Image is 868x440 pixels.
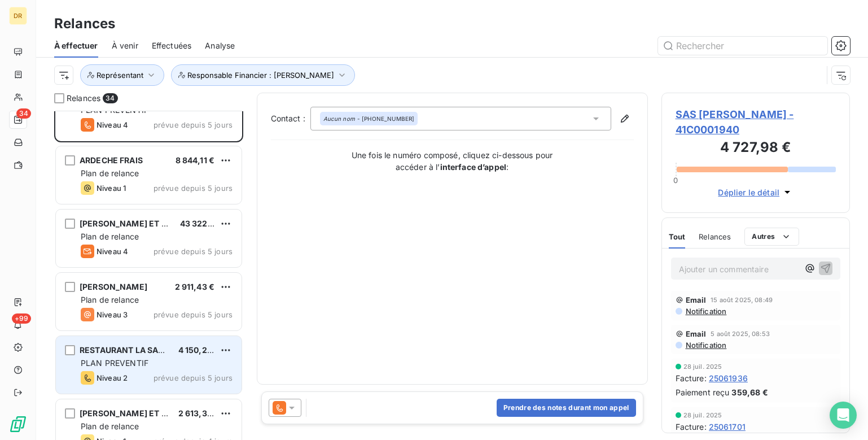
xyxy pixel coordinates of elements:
span: prévue depuis 5 jours [154,184,233,193]
span: +99 [12,313,31,324]
span: 25061701 [709,421,746,433]
span: 34 [103,93,117,103]
h3: Relances [54,14,115,34]
span: Niveau 4 [97,120,128,129]
button: Prendre des notes durant mon appel [497,399,636,417]
div: - [PHONE_NUMBER] [323,115,415,123]
span: 2 613,31 € [178,408,218,418]
span: Tout [669,232,686,241]
span: Facture : [676,421,707,433]
a: 34 [9,111,27,129]
input: Rechercher [658,37,827,55]
span: Effectuées [152,40,192,51]
span: 8 844,11 € [176,155,215,165]
span: RESTAURANT LA SALEINE [80,345,182,355]
span: Représentant [97,71,143,80]
span: 43 322,88 € [180,219,229,228]
span: Plan de relance [81,421,139,431]
strong: interface d’appel [440,162,507,172]
span: Niveau 4 [97,247,128,256]
span: Plan de relance [81,295,139,304]
p: Une fois le numéro composé, cliquez ci-dessous pour accéder à l’ : [339,149,565,173]
span: Niveau 1 [97,184,126,193]
span: [PERSON_NAME] [80,282,147,291]
span: [PERSON_NAME] ET FILS [80,408,178,418]
span: 5 août 2025, 08:53 [711,330,770,337]
span: 25061936 [709,372,748,384]
span: Paiement reçu [676,386,730,398]
span: 2 911,43 € [175,282,215,291]
span: 4 150,24 € [178,345,220,355]
span: Relances [699,232,731,241]
span: PLAN PREVENTIF [81,358,148,368]
span: Email [686,329,707,338]
div: grid [54,111,243,440]
button: Autres [744,228,799,246]
span: ARDECHE FRAIS [80,155,143,165]
span: À effectuer [54,40,98,51]
h3: 4 727,98 € [676,137,836,160]
span: Niveau 3 [97,310,128,319]
span: Responsable Financier : [PERSON_NAME] [187,71,334,80]
span: 359,68 € [731,386,768,398]
span: 0 [673,176,678,185]
span: [PERSON_NAME] ET FILS CHATU [80,219,207,228]
button: Responsable Financier : [PERSON_NAME] [171,64,355,86]
span: Notification [685,307,727,316]
span: 28 juil. 2025 [683,412,722,419]
span: prévue depuis 5 jours [154,247,233,256]
span: 34 [16,108,31,119]
em: Aucun nom [323,115,355,123]
span: prévue depuis 5 jours [154,310,233,319]
span: Email [686,295,707,304]
span: prévue depuis 5 jours [154,373,233,382]
span: Facture : [676,372,707,384]
span: 15 août 2025, 08:49 [711,297,773,303]
div: DR [9,7,27,25]
span: Déplier le détail [718,186,779,198]
button: Représentant [80,64,164,86]
span: Notification [685,341,727,350]
button: Déplier le détail [714,186,796,199]
span: Plan de relance [81,232,139,241]
span: SAS [PERSON_NAME] - 41C0001940 [676,107,836,137]
span: 28 juil. 2025 [683,363,722,370]
span: Plan de relance [81,168,139,178]
img: Logo LeanPay [9,415,27,433]
span: Niveau 2 [97,373,128,382]
span: À venir [112,40,138,51]
span: Analyse [205,40,235,51]
span: prévue depuis 5 jours [154,120,233,129]
div: Open Intercom Messenger [830,402,857,429]
span: Relances [67,93,100,104]
label: Contact : [271,113,310,124]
